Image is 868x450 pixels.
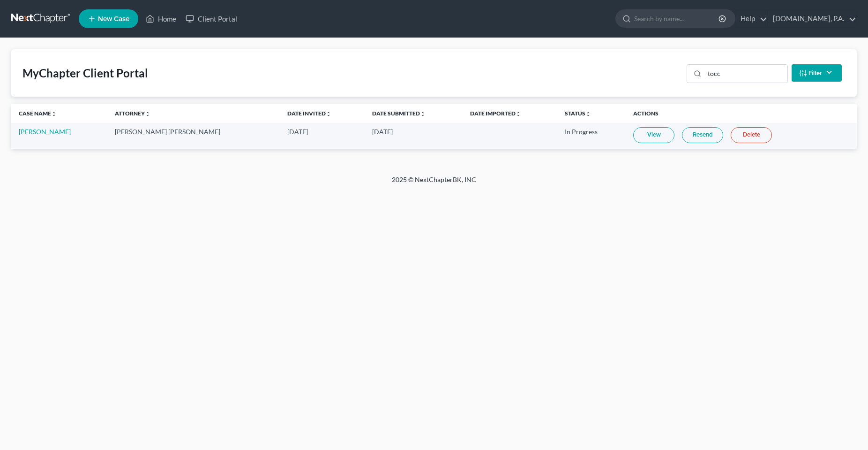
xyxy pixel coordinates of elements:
[19,110,57,117] a: Case Nameunfold_more
[287,110,331,117] a: Date Invitedunfold_more
[633,127,674,143] a: View
[585,111,591,117] i: unfold_more
[420,111,426,117] i: unfold_more
[516,111,521,117] i: unfold_more
[372,128,393,136] span: [DATE]
[836,418,859,441] iframe: Intercom live chat
[736,10,767,27] a: Help
[682,127,723,143] a: Resend
[731,127,772,143] a: Delete
[326,111,331,117] i: unfold_more
[565,110,591,117] a: Statusunfold_more
[372,110,426,117] a: Date Submittedunfold_more
[107,123,280,149] td: [PERSON_NAME] [PERSON_NAME]
[115,110,150,117] a: Attorneyunfold_more
[181,10,242,27] a: Client Portal
[19,128,71,136] a: [PERSON_NAME]
[792,64,842,82] button: Filter
[98,15,129,23] span: New Case
[634,10,720,27] input: Search by name...
[141,10,181,27] a: Home
[167,175,701,192] div: 2025 © NextChapterBK, INC
[557,123,626,149] td: In Progress
[626,104,857,123] th: Actions
[145,111,150,117] i: unfold_more
[768,10,856,27] a: [DOMAIN_NAME], P.A.
[704,65,787,83] input: Search...
[51,111,57,117] i: unfold_more
[22,66,148,81] div: MyChapter Client Portal
[287,128,308,136] span: [DATE]
[470,110,521,117] a: Date Importedunfold_more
